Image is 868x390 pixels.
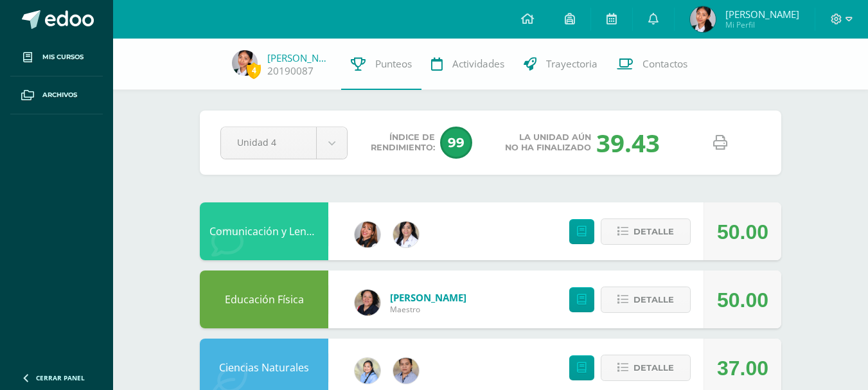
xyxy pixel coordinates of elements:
[725,19,799,30] span: Mi Perfil
[390,304,466,315] span: Maestro
[355,290,380,315] img: 221af06ae4b1beedc67b65817a25a70d.png
[601,287,691,313] button: Detalle
[452,57,504,71] span: Actividades
[642,57,687,71] span: Contactos
[267,51,332,64] a: [PERSON_NAME]
[10,76,103,114] a: Archivos
[725,8,799,21] span: [PERSON_NAME]
[393,358,419,384] img: 7cf1ad61fb68178cf4b1551b70770f62.png
[341,39,421,90] a: Punteos
[601,218,691,245] button: Detalle
[514,39,607,90] a: Trayectoria
[355,358,380,384] img: c5dbdb3d61c91730a897bea971597349.png
[440,127,472,159] span: 99
[633,288,674,312] span: Detalle
[267,64,314,78] a: 20190087
[42,52,84,62] span: Mis cursos
[421,39,514,90] a: Actividades
[371,132,435,153] span: Índice de Rendimiento:
[355,222,380,247] img: 84f498c38488f9bfac9112f811d507f1.png
[393,222,419,247] img: 099ef056f83dc0820ec7ee99c9f2f859.png
[690,6,716,32] img: 42ab4002cb005b0e14d95ee6bfde933a.png
[633,220,674,244] span: Detalle
[546,57,598,71] span: Trayectoria
[42,90,77,100] span: Archivos
[237,127,300,157] span: Unidad 4
[633,356,674,380] span: Detalle
[596,126,660,159] div: 39.43
[200,270,328,328] div: Educación Física
[505,132,591,153] span: La unidad aún no ha finalizado
[717,203,768,261] div: 50.00
[601,355,691,381] button: Detalle
[200,202,328,260] div: Comunicación y Lenguaje, Idioma Extranjero
[247,62,261,78] span: 4
[36,373,85,382] span: Cerrar panel
[232,50,258,76] img: 42ab4002cb005b0e14d95ee6bfde933a.png
[375,57,412,71] span: Punteos
[10,39,103,76] a: Mis cursos
[717,271,768,329] div: 50.00
[607,39,697,90] a: Contactos
[390,291,466,304] a: [PERSON_NAME]
[221,127,347,159] a: Unidad 4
